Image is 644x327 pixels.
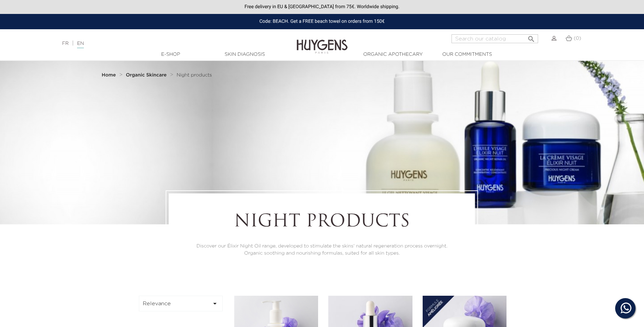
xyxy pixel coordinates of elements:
[574,36,581,41] span: (0)
[62,41,69,46] a: FR
[187,243,456,257] p: Discover our Élixir Night Oil range, developed to stimulate the skins' natural regeneration proce...
[102,73,116,78] strong: Home
[433,51,501,58] a: Our commitments
[211,51,279,58] a: Skin Diagnosis
[126,72,168,78] a: Organic Skincare
[59,39,263,48] div: |
[525,32,537,41] button: 
[177,73,212,78] span: Night products
[102,72,117,78] a: Home
[359,51,427,58] a: Organic Apothecary
[211,299,219,308] i: 
[187,212,456,233] h1: Night products
[126,73,167,78] strong: Organic Skincare
[137,51,205,58] a: E-Shop
[77,41,84,48] a: EN
[527,33,535,41] i: 
[177,72,212,78] a: Night products
[297,29,348,55] img: Huygens
[139,296,223,311] button: Relevance
[452,34,538,43] input: Search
